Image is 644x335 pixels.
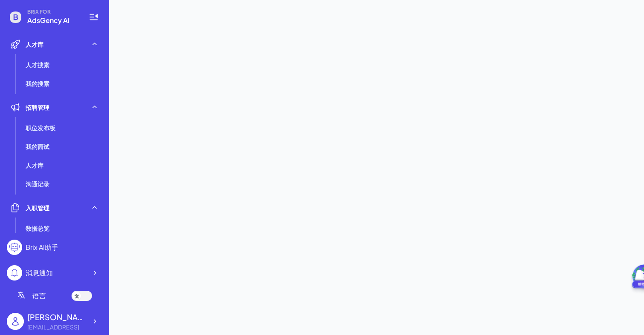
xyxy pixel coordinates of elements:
div: Bolbi Liu [27,311,87,323]
span: 人才搜索 [26,60,49,69]
span: 我的搜索 [26,79,49,88]
img: user_logo.png [7,313,24,330]
div: 消息通知 [26,268,53,278]
span: 语言 [32,291,46,301]
div: xinrliu@adsgency.ai [27,323,87,332]
span: AdsGency AI [27,15,78,26]
span: 我的面试 [26,142,49,151]
span: 职位发布板 [26,123,55,132]
span: 人才库 [26,40,43,49]
span: BRIX FOR [27,9,78,15]
span: 人才库 [26,161,43,169]
span: 数据总览 [26,224,49,232]
span: 入职管理 [26,203,49,212]
span: 招聘管理 [26,103,49,112]
span: 沟通记录 [26,180,49,188]
div: Brix AI助手 [26,242,58,252]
